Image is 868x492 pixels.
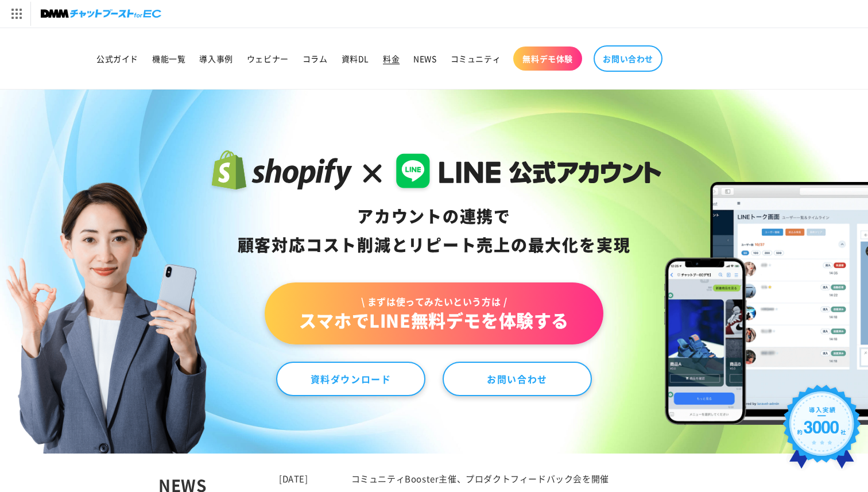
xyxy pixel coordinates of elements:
[603,53,653,64] span: お問い合わせ
[199,53,232,64] span: 導入事例
[342,53,369,64] span: 資料DL
[296,47,335,71] a: コラム
[276,362,425,396] a: 資料ダウンロード
[279,472,308,485] time: [DATE]
[383,53,400,64] span: 料金
[451,53,501,64] span: コミュニティ
[778,381,865,479] img: 導入実績約3000社
[265,282,603,344] a: \ まずは使ってみたいという方は /スマホでLINE無料デモを体験する
[192,47,239,71] a: 導入事例
[90,47,145,71] a: 公式ガイド
[376,47,406,71] a: 料金
[413,53,436,64] span: NEWS
[240,47,296,71] a: ウェビナー
[522,53,573,64] span: 無料デモ体験
[335,47,376,71] a: 資料DL
[299,295,569,308] span: \ まずは使ってみたいという方は /
[443,362,592,396] a: お問い合わせ
[513,47,582,71] a: 無料デモ体験
[145,47,192,71] a: 機能一覧
[96,53,138,64] span: 公式ガイド
[207,202,662,259] div: アカウントの連携で 顧客対応コスト削減と リピート売上の 最大化を実現
[2,2,30,26] img: サービス
[406,47,443,71] a: NEWS
[41,6,161,22] img: チャットブーストforEC
[247,53,289,64] span: ウェビナー
[594,45,662,72] a: お問い合わせ
[351,472,609,485] a: コミュニティBooster主催、プロダクトフィードバック会を開催
[303,53,328,64] span: コラム
[444,47,508,71] a: コミュニティ
[152,53,185,64] span: 機能一覧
